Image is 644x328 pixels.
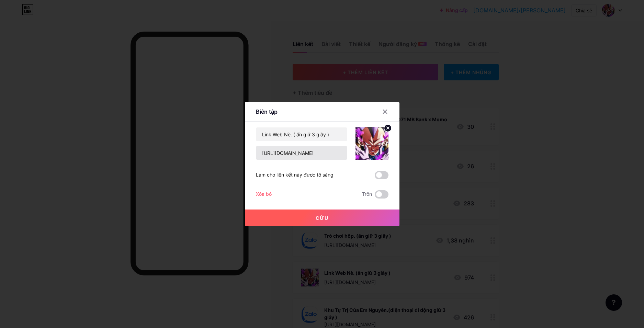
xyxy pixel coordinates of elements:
font: Cứu [316,215,329,221]
font: Biên tập [256,108,278,115]
font: Xóa bỏ [256,191,272,197]
button: Cứu [245,210,399,226]
font: Làm cho liên kết này được tô sáng [256,172,334,178]
font: Trốn [362,191,372,197]
input: URL [256,146,347,160]
img: liên kết_hình thu nhỏ [355,127,388,160]
input: Tiêu đề [256,127,347,141]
